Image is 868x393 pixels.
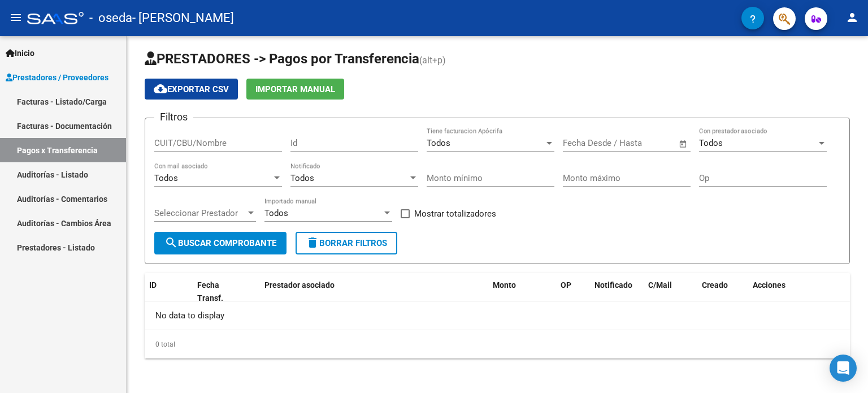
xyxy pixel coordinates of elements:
span: Creado [702,280,728,290]
h3: Filtros [154,109,193,125]
div: No data to display [145,301,850,330]
mat-icon: menu [9,11,23,24]
span: Notificado [594,280,632,290]
datatable-header-cell: ID [145,273,193,310]
span: Todos [264,208,288,218]
input: Fecha fin [619,138,674,148]
mat-icon: cloud_download [154,82,167,96]
button: Exportar CSV [145,79,238,100]
span: Prestadores / Proveedores [6,71,108,84]
button: Importar Manual [246,79,344,100]
span: Seleccionar Prestador [154,208,246,218]
span: - oseda [89,6,132,31]
button: Open calendar [677,137,690,150]
span: C/Mail [648,280,672,290]
button: Borrar Filtros [296,232,397,254]
datatable-header-cell: Prestador asociado [260,273,488,310]
datatable-header-cell: C/Mail [644,273,697,310]
datatable-header-cell: Creado [697,273,748,310]
span: Inicio [6,47,34,59]
span: Prestador asociado [264,280,335,290]
datatable-header-cell: Fecha Transf. [193,273,244,310]
mat-icon: person [845,11,859,24]
span: ID [149,280,157,290]
div: Open Intercom Messenger [830,355,857,382]
span: Buscar Comprobante [164,238,276,248]
span: Borrar Filtros [306,238,387,248]
span: Todos [699,138,723,148]
datatable-header-cell: Monto [488,273,556,310]
div: 0 total [145,330,850,359]
span: Monto [493,280,516,290]
datatable-header-cell: Acciones [748,273,850,310]
span: PRESTADORES -> Pagos por Transferencia [145,51,419,67]
button: Buscar Comprobante [154,232,287,254]
span: Fecha Transf. [197,280,223,303]
datatable-header-cell: Notificado [590,273,644,310]
span: Exportar CSV [154,84,229,94]
mat-icon: search [164,236,178,249]
span: Importar Manual [255,84,335,94]
mat-icon: delete [306,236,319,249]
span: Todos [427,138,450,148]
span: (alt+p) [419,55,446,66]
span: Mostrar totalizadores [414,207,496,221]
span: Todos [290,173,314,183]
span: - [PERSON_NAME] [132,6,234,31]
span: Acciones [753,280,785,290]
span: Todos [154,173,178,183]
datatable-header-cell: OP [556,273,590,310]
input: Fecha inicio [563,138,609,148]
span: OP [561,280,571,290]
